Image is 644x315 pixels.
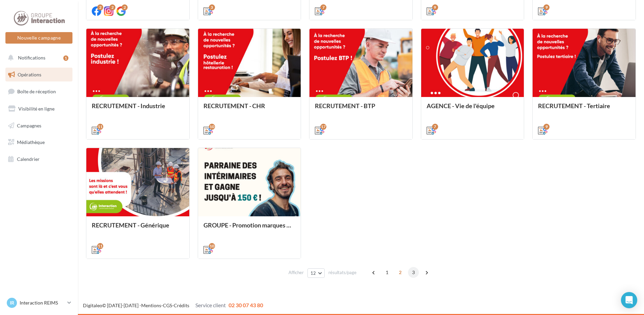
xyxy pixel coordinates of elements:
div: AGENCE - Vie de l'équipe [427,102,519,116]
div: RECRUTEMENT - CHR [203,102,296,116]
div: 10 [209,124,215,130]
div: 7 [320,4,326,10]
div: 9 [543,4,550,10]
a: IR Interaction REIMS [5,296,72,309]
button: Nouvelle campagne [5,32,72,44]
div: 2 [122,4,128,10]
span: Calendrier [17,156,40,162]
span: Notifications [18,55,45,60]
div: RECRUTEMENT - Tertiaire [538,102,630,116]
div: 11 [97,243,103,249]
div: 2 [109,4,115,10]
a: Mentions [141,302,161,308]
div: 3 [209,4,215,10]
span: IR [10,299,14,306]
div: RECRUTEMENT - BTP [315,102,407,116]
span: 2 [395,267,406,278]
span: Service client [195,302,226,308]
div: 11 [97,124,103,130]
button: Notifications 1 [4,51,71,65]
span: résultats/page [328,269,357,276]
div: RECRUTEMENT - Générique [92,222,184,235]
div: 7 [432,124,438,130]
span: Afficher [288,269,304,276]
div: 9 [432,4,438,10]
div: 1 [63,55,68,61]
a: CGS [163,302,172,308]
span: Boîte de réception [17,89,56,94]
span: 3 [408,267,419,278]
p: Interaction REIMS [20,299,65,306]
a: Calendrier [4,152,74,166]
a: Médiathèque [4,135,74,149]
span: Médiathèque [17,139,45,145]
a: Campagnes [4,119,74,133]
div: 2 [97,4,103,10]
a: Crédits [174,302,189,308]
a: Visibilité en ligne [4,102,74,116]
span: Opérations [18,72,41,77]
a: Boîte de réception [4,84,74,99]
span: 02 30 07 43 80 [229,302,263,308]
div: Open Intercom Messenger [621,292,637,308]
span: © [DATE]-[DATE] - - - [83,302,263,308]
a: Digitaleo [83,302,102,308]
span: Campagnes [17,122,41,128]
button: 12 [307,268,325,278]
span: 1 [382,267,392,278]
a: Opérations [4,68,74,82]
div: 10 [209,243,215,249]
div: GROUPE - Promotion marques et offres [203,222,296,235]
span: 12 [310,270,316,276]
div: RECRUTEMENT - Industrie [92,102,184,116]
span: Visibilité en ligne [18,106,55,112]
div: 9 [543,124,550,130]
div: 17 [320,124,326,130]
